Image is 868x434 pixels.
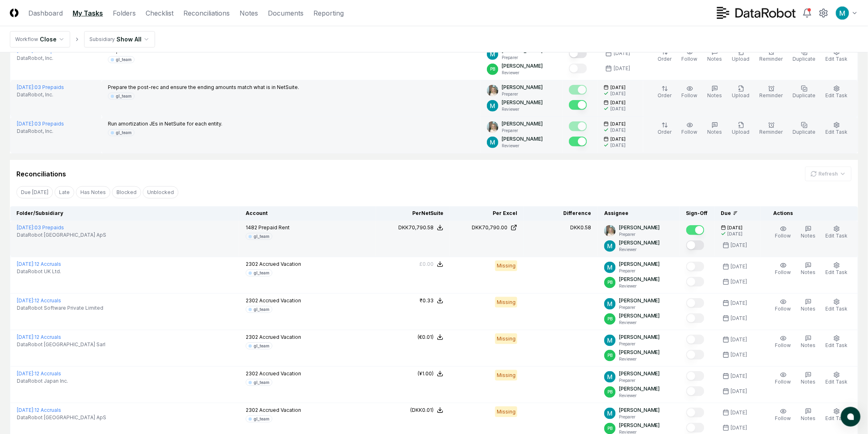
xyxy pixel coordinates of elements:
[502,70,543,76] p: Reviewer
[418,370,434,377] div: (¥1.00)
[10,206,240,221] th: Folder/Subsidiary
[731,299,747,307] div: [DATE]
[774,297,793,314] button: Follow
[418,333,434,341] div: (€0.01)
[791,47,818,64] button: Duplicate
[418,333,443,341] button: (€0.01)
[604,298,616,310] img: ACg8ocIk6UVBSJ1Mh_wKybhGNOx8YD4zQOa2rDZHjRd5UfivBFfoWA=s96-c
[116,57,132,63] div: gl_team
[143,186,178,199] button: Unblocked
[826,269,848,275] span: Edit Task
[619,414,660,420] p: Preparer
[680,120,699,137] button: Follow
[682,129,698,135] span: Follow
[680,206,715,221] th: Sign-Off
[619,377,660,384] p: Preparer
[259,261,301,267] span: Accrued Vacation
[610,127,626,133] div: [DATE]
[799,333,818,351] button: Notes
[15,36,38,43] div: Workflow
[502,62,543,70] p: [PERSON_NAME]
[420,297,443,304] button: ₹0.33
[570,224,591,231] div: DKK0.58
[17,297,34,304] span: [DATE] :
[495,333,517,344] div: Missing
[731,351,747,359] div: [DATE]
[758,47,785,64] button: Reminder
[758,120,785,137] button: Reminder
[619,297,660,304] p: [PERSON_NAME]
[619,268,660,274] p: Preparer
[17,261,61,267] a: [DATE]:12 Accruals
[686,262,704,272] button: Mark complete
[619,231,660,238] p: Preparer
[774,370,793,387] button: Follow
[17,370,34,377] span: [DATE] :
[658,56,672,62] span: Order
[619,224,660,231] p: [PERSON_NAME]
[268,8,304,18] a: Documents
[717,7,796,19] img: DataRobot logo
[246,370,258,377] span: 2302
[487,85,498,96] img: ACg8ocKh93A2PVxV7CaGalYBgc3fGwopTyyIAwAiiQ5buQbeS2iRnTQ=s96-c
[17,121,34,127] span: [DATE] :
[793,92,816,98] span: Duplicate
[457,224,517,231] a: DKK70,790.00
[410,407,434,414] div: (DKK0.01)
[17,55,53,62] span: DataRobot, Inc.
[17,84,64,90] a: [DATE]:03 Prepaids
[706,120,724,137] button: Notes
[17,370,61,377] a: [DATE]:12 Accruals
[487,48,498,60] img: ACg8ocIk6UVBSJ1Mh_wKybhGNOx8YD4zQOa2rDZHjRd5UfivBFfoWA=s96-c
[826,233,848,239] span: Edit Task
[17,224,34,231] span: [DATE] :
[17,297,61,304] a: [DATE]:12 Accruals
[824,370,850,387] button: Edit Task
[760,92,783,98] span: Reminder
[708,56,722,62] span: Notes
[146,8,174,18] a: Checklist
[767,210,852,217] div: Actions
[76,186,110,199] button: Has Notes
[254,416,270,422] div: gl_team
[569,137,587,146] button: Mark complete
[826,415,848,421] span: Edit Task
[524,206,598,221] th: Difference
[826,379,848,385] span: Edit Task
[608,352,612,359] span: PB
[313,8,344,18] a: Reporting
[254,343,270,349] div: gl_team
[495,260,517,271] div: Missing
[604,335,616,346] img: ACg8ocIk6UVBSJ1Mh_wKybhGNOx8YD4zQOa2rDZHjRd5UfivBFfoWA=s96-c
[708,92,722,98] span: Notes
[686,335,704,345] button: Mark complete
[824,224,850,241] button: Edit Task
[731,263,747,270] div: [DATE]
[619,304,660,311] p: Preparer
[686,371,704,381] button: Mark complete
[608,425,612,432] span: PB
[17,414,106,421] span: DataRobot [GEOGRAPHIC_DATA] ApS
[826,306,848,312] span: Edit Task
[793,129,816,135] span: Duplicate
[793,56,816,62] span: Duplicate
[619,349,660,356] p: [PERSON_NAME]
[17,128,53,135] span: DataRobot, Inc.
[791,120,818,137] button: Duplicate
[619,422,660,429] p: [PERSON_NAME]
[17,231,106,239] span: DataRobot [GEOGRAPHIC_DATA] ApS
[728,225,743,231] span: [DATE]
[108,84,299,91] p: Prepare the post-rec and ensure the ending amounts match what is in NetSuite.
[824,407,850,424] button: Edit Task
[17,261,34,267] span: [DATE] :
[731,388,747,395] div: [DATE]
[619,356,660,362] p: Reviewer
[17,304,103,312] span: DataRobot Software Private Limited
[686,386,704,396] button: Mark complete
[619,283,660,289] p: Reviewer
[775,342,791,348] span: Follow
[112,186,141,199] button: Blocked
[495,407,517,417] div: Missing
[686,350,704,360] button: Mark complete
[246,261,258,267] span: 2302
